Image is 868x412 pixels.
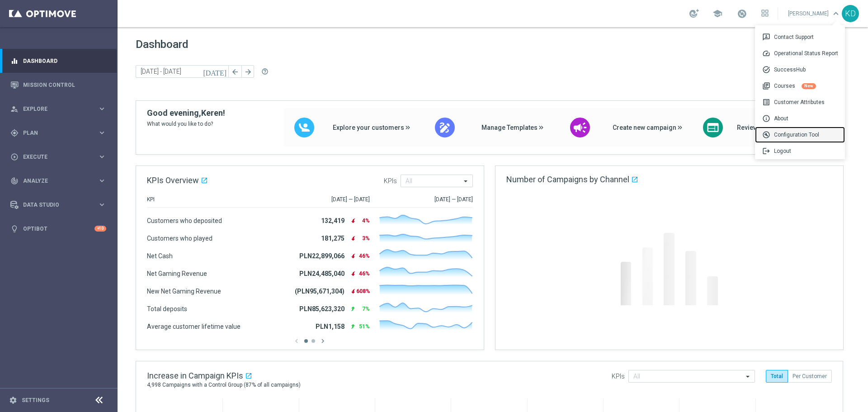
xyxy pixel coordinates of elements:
i: gps_fixed [10,129,19,137]
i: play_circle_outline [10,153,19,161]
i: keyboard_arrow_right [98,152,106,161]
i: keyboard_arrow_right [98,104,106,113]
button: person_search Explore keyboard_arrow_right [10,105,107,113]
a: Optibot [23,217,94,241]
button: lightbulb Optibot +10 [10,225,107,232]
a: Mission Control [23,73,106,97]
span: Explore [23,106,98,112]
div: Dashboard [10,49,106,73]
button: gps_fixed Plan keyboard_arrow_right [10,129,107,137]
span: 3p [762,33,774,41]
a: speedOperational Status Report [755,45,845,62]
i: track_changes [10,177,19,185]
div: +10 [94,226,106,232]
div: Execute [10,153,98,161]
div: Operational Status Report [755,45,845,62]
button: equalizer Dashboard [10,57,107,65]
span: list_alt [762,98,774,106]
a: Dashboard [23,49,106,73]
i: keyboard_arrow_right [98,176,106,185]
a: list_altCustomer Attributes [755,94,845,110]
div: Configuration Tool [755,127,845,143]
a: Settings [22,398,49,403]
span: build_circle [762,131,774,139]
a: infoAbout [755,110,845,127]
div: Plan [10,129,98,137]
a: task_altSuccessHub [755,62,845,78]
span: info [762,114,774,123]
div: Customer Attributes [755,94,845,110]
span: Analyze [23,178,98,184]
button: track_changes Analyze keyboard_arrow_right [10,177,107,185]
button: play_circle_outline Execute keyboard_arrow_right [10,153,107,161]
i: lightbulb [10,225,19,233]
a: build_circleConfiguration Tool [755,127,845,143]
i: equalizer [10,57,19,65]
div: Logout [755,143,845,159]
a: [PERSON_NAME]keyboard_arrow_down 3pContact Support speedOperational Status Report task_altSuccess... [787,7,842,20]
span: Execute [23,154,98,160]
div: New [802,83,816,89]
span: speed [762,49,774,57]
div: Courses [755,78,845,94]
div: Explore [10,105,98,113]
span: logout [762,147,774,155]
a: 3pContact Support [755,29,845,45]
i: settings [9,396,17,404]
div: About [755,110,845,127]
a: library_booksCoursesNew [755,78,845,94]
div: Optibot [10,217,106,241]
div: Data Studio [10,201,98,209]
span: school [712,9,722,19]
span: Data Studio [23,202,98,208]
span: library_books [762,82,774,90]
button: Mission Control [10,81,107,89]
i: keyboard_arrow_right [98,128,106,137]
i: keyboard_arrow_right [98,200,106,209]
div: Mission Control [10,73,106,97]
div: Analyze [10,177,98,185]
span: task_alt [762,66,774,74]
div: Contact Support [755,29,845,45]
span: keyboard_arrow_down [831,9,841,19]
button: Data Studio keyboard_arrow_right [10,201,107,208]
div: KD [842,5,859,22]
i: person_search [10,105,19,113]
a: logoutLogout [755,143,845,159]
span: Plan [23,130,98,136]
div: SuccessHub [755,62,845,78]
